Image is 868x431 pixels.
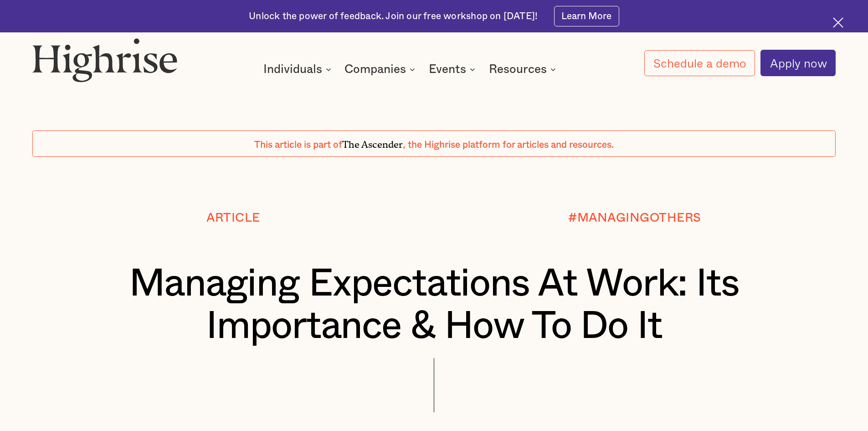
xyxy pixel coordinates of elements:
[429,64,478,75] div: Events
[206,211,260,224] div: Article
[489,64,559,75] div: Resources
[403,140,614,150] span: , the Highrise platform for articles and resources.
[342,136,403,148] span: The Ascender
[344,64,418,75] div: Companies
[429,64,466,75] div: Events
[66,263,802,348] h1: Managing Expectations At Work: Its Importance & How To Do It
[644,50,755,76] a: Schedule a demo
[833,17,843,28] img: Cross icon
[263,64,322,75] div: Individuals
[344,64,406,75] div: Companies
[254,140,342,150] span: This article is part of
[760,50,836,76] a: Apply now
[568,211,701,224] div: #MANAGINGOTHERS
[249,10,538,23] div: Unlock the power of feedback. Join our free workshop on [DATE]!
[32,38,177,82] img: Highrise logo
[554,6,619,26] a: Learn More
[489,64,547,75] div: Resources
[263,64,334,75] div: Individuals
